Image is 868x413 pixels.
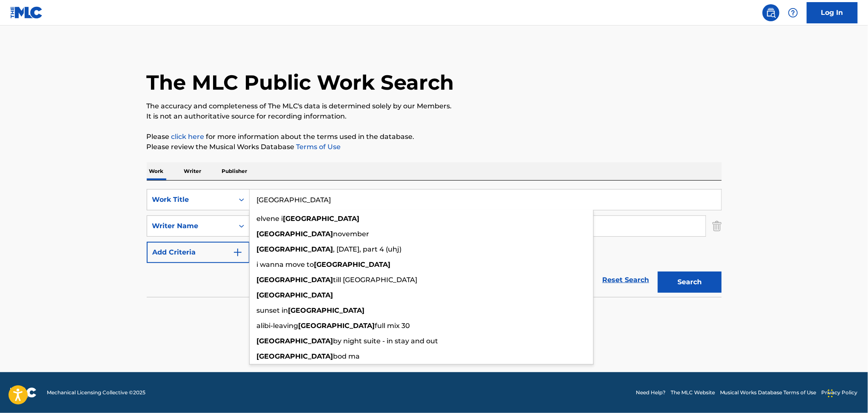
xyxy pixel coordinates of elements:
h1: The MLC Public Work Search [147,70,454,95]
button: Search [658,272,722,293]
span: sunset in [257,306,288,314]
strong: [GEOGRAPHIC_DATA] [257,276,333,284]
a: The MLC Website [671,389,715,396]
strong: [GEOGRAPHIC_DATA] [283,215,360,223]
img: help [788,8,798,18]
span: i wanna move to [257,260,314,269]
p: Work [147,162,166,180]
span: november [333,230,370,238]
img: MLC Logo [10,6,43,19]
strong: [GEOGRAPHIC_DATA] [288,306,365,314]
img: search [766,8,776,18]
a: Privacy Policy [822,389,858,396]
a: Public Search [763,4,780,21]
strong: [GEOGRAPHIC_DATA] [257,337,333,345]
p: The accuracy and completeness of The MLC's data is determined solely by our Members. [147,101,722,111]
p: Publisher [219,162,250,180]
p: It is not an authoritative source for recording information. [147,111,722,122]
div: Work Title [152,195,229,205]
p: Please review the Musical Works Database [147,142,722,152]
strong: [GEOGRAPHIC_DATA] [257,291,333,299]
iframe: Chat Widget [825,372,868,413]
span: by night suite - in stay and out [333,337,438,345]
div: Drag [828,381,833,406]
p: Writer [182,162,204,180]
a: click here [171,133,205,141]
button: Add Criteria [147,242,250,263]
strong: [GEOGRAPHIC_DATA] [299,322,375,330]
strong: [GEOGRAPHIC_DATA] [257,245,333,253]
strong: [GEOGRAPHIC_DATA] [257,230,333,238]
img: Delete Criterion [712,215,722,237]
img: logo [10,388,37,398]
a: Terms of Use [295,143,341,151]
a: Log In [807,2,858,23]
span: alibi-leaving [257,322,299,330]
a: Musical Works Database Terms of Use [720,389,817,396]
strong: [GEOGRAPHIC_DATA] [257,352,333,360]
img: 9d2ae6d4665cec9f34b9.svg [233,247,243,257]
span: elvene i [257,215,283,223]
form: Search Form [147,189,722,297]
p: Please for more information about the terms used in the database. [147,132,722,142]
span: bod ma [333,352,360,360]
span: , [DATE], part 4 (uhj) [333,245,402,253]
div: Help [785,4,802,21]
strong: [GEOGRAPHIC_DATA] [314,260,391,269]
span: till [GEOGRAPHIC_DATA] [333,276,418,284]
div: Writer Name [152,221,229,231]
span: full mix 30 [375,322,410,330]
span: Mechanical Licensing Collective © 2025 [47,389,145,396]
a: Need Help? [636,389,666,396]
a: Reset Search [598,271,654,289]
